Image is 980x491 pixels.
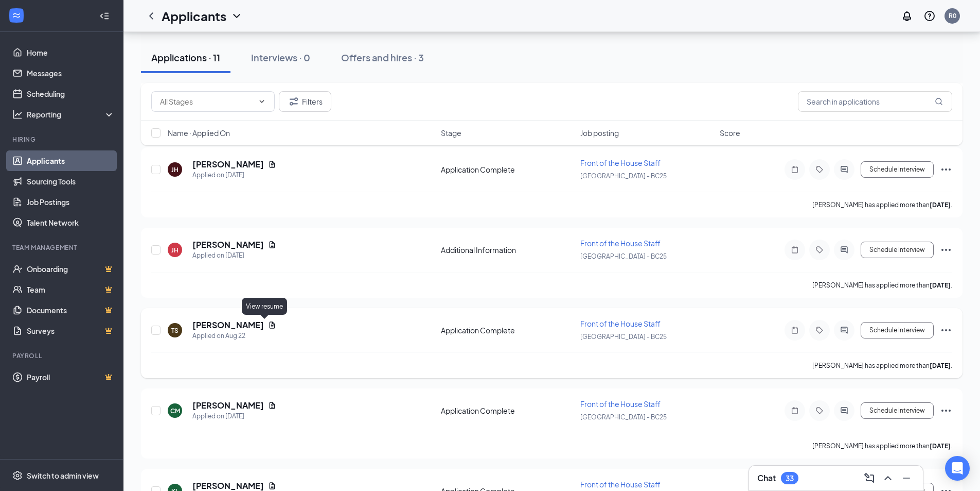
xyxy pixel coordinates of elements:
[940,163,952,176] svg: Ellipses
[12,135,113,144] div: Hiring
[151,51,220,64] div: Applications · 11
[798,91,952,112] input: Search in applications
[11,10,22,21] svg: WorkstreamLogo
[441,405,574,416] div: Application Complete
[171,165,179,174] div: JH
[812,442,952,450] p: [PERSON_NAME] has applied more than .
[861,242,934,258] button: Schedule Interview
[580,252,667,260] span: [GEOGRAPHIC_DATA] - BC25
[12,243,113,252] div: Team Management
[192,400,264,411] h5: [PERSON_NAME]
[789,407,801,415] svg: Note
[789,326,801,334] svg: Note
[863,472,876,484] svg: ComposeMessage
[268,160,276,168] svg: Document
[27,42,115,63] a: Home
[580,319,661,328] span: Front of the House Staff
[258,97,266,106] svg: ChevronDown
[789,165,801,174] svg: Note
[580,172,667,180] span: [GEOGRAPHIC_DATA] - BC25
[242,298,287,315] div: View resume
[192,319,264,331] h5: [PERSON_NAME]
[192,250,276,261] div: Applied on [DATE]
[813,407,826,415] svg: Tag
[27,470,99,481] div: Switch to admin view
[145,10,157,22] svg: ChevronLeft
[861,161,934,178] button: Schedule Interview
[27,320,115,341] a: SurveysCrown
[170,407,180,415] div: CM
[861,322,934,338] button: Schedule Interview
[27,279,115,300] a: TeamCrown
[930,281,951,289] b: [DATE]
[580,158,661,167] span: Front of the House Staff
[930,442,951,450] b: [DATE]
[171,326,179,335] div: TS
[192,170,276,180] div: Applied on [DATE]
[949,11,956,20] div: R0
[162,7,226,25] h1: Applicants
[861,402,934,419] button: Schedule Interview
[441,325,574,335] div: Application Complete
[12,470,23,481] svg: Settings
[940,244,952,256] svg: Ellipses
[812,361,952,370] p: [PERSON_NAME] has applied more than .
[27,300,115,320] a: DocumentsCrown
[268,401,276,410] svg: Document
[923,10,936,22] svg: QuestionInfo
[12,351,113,360] div: Payroll
[880,470,896,486] button: ChevronUp
[251,51,310,64] div: Interviews · 0
[940,324,952,336] svg: Ellipses
[27,171,115,192] a: Sourcing Tools
[940,404,952,417] svg: Ellipses
[279,91,331,112] button: Filter Filters
[27,63,115,83] a: Messages
[720,128,740,138] span: Score
[27,259,115,279] a: OnboardingCrown
[838,246,850,254] svg: ActiveChat
[838,407,850,415] svg: ActiveChat
[441,128,461,138] span: Stage
[580,399,661,409] span: Front of the House Staff
[757,472,776,484] h3: Chat
[813,326,826,334] svg: Tag
[812,200,952,209] p: [PERSON_NAME] has applied more than .
[171,246,179,255] div: JH
[786,474,794,483] div: 33
[27,367,115,387] a: PayrollCrown
[27,109,115,120] div: Reporting
[580,333,667,341] span: [GEOGRAPHIC_DATA] - BC25
[901,10,913,22] svg: Notifications
[441,164,574,175] div: Application Complete
[27,150,115,171] a: Applicants
[900,472,913,484] svg: Minimize
[192,239,264,250] h5: [PERSON_NAME]
[192,159,264,170] h5: [PERSON_NAME]
[945,456,970,481] div: Open Intercom Messenger
[12,109,23,120] svg: Analysis
[288,95,300,108] svg: Filter
[580,480,661,489] span: Front of the House Staff
[813,165,826,174] svg: Tag
[580,128,619,138] span: Job posting
[580,239,661,248] span: Front of the House Staff
[441,245,574,255] div: Additional Information
[268,321,276,329] svg: Document
[192,331,276,341] div: Applied on Aug 22
[268,241,276,249] svg: Document
[27,212,115,233] a: Talent Network
[882,472,894,484] svg: ChevronUp
[168,128,230,138] span: Name · Applied On
[838,165,850,174] svg: ActiveChat
[27,83,115,104] a: Scheduling
[789,246,801,254] svg: Note
[930,201,951,209] b: [DATE]
[160,96,254,107] input: All Stages
[813,246,826,254] svg: Tag
[230,10,243,22] svg: ChevronDown
[930,362,951,369] b: [DATE]
[99,11,110,21] svg: Collapse
[27,192,115,212] a: Job Postings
